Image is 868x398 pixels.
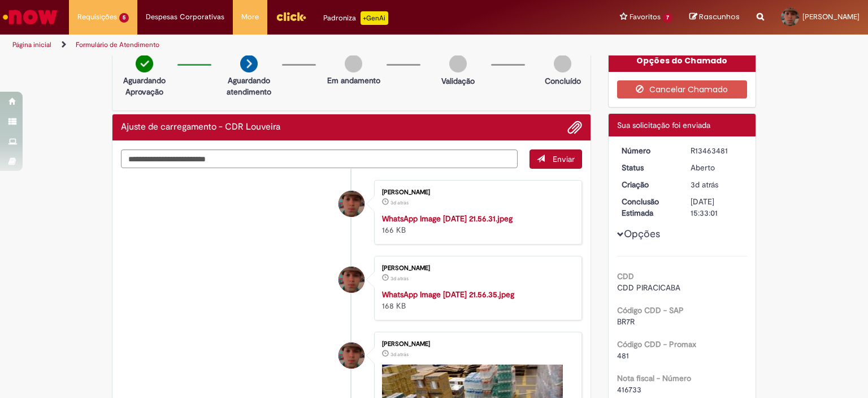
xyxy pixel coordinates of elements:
[691,179,718,190] time: 29/08/2025 16:32:58
[382,289,570,311] div: 168 KB
[613,179,683,190] dt: Criação
[390,275,409,282] time: 29/08/2025 16:32:55
[691,162,743,173] div: Aberto
[121,122,280,132] h2: Ajuste de carregamento - CDR Louveira Histórico de tíquete
[802,12,860,22] span: [PERSON_NAME]
[617,120,710,130] span: Sua solicitação foi enviada
[617,305,684,315] b: Código CDD - SAP
[630,11,661,23] span: Favoritos
[449,55,467,72] img: img-circle-grey.png
[382,213,570,236] div: 166 KB
[119,13,129,23] span: 5
[617,283,680,293] span: CDD PIRACICABA
[617,271,634,281] b: CDD
[338,267,364,293] div: Jailton Dos Santos
[617,373,691,383] b: Nota fiscal - Número
[691,179,718,190] span: 3d atrás
[617,316,635,327] span: BR7R
[338,343,364,369] div: Jailton Dos Santos
[390,351,409,358] time: 29/08/2025 16:32:50
[617,350,629,361] span: 481
[553,154,575,164] span: Enviar
[8,35,570,55] ul: Trilhas de página
[276,8,306,25] img: click_logo_yellow_360x200.png
[390,351,409,358] span: 3d atrás
[117,75,172,97] p: Aguardando Aprovação
[327,75,380,86] p: Em andamento
[545,75,581,87] p: Concluído
[222,75,276,97] p: Aguardando atendimento
[613,145,683,156] dt: Número
[121,149,518,169] textarea: Digite sua mensagem aqui...
[382,213,513,224] a: WhatsApp Image [DATE] 21.56.31.jpeg
[390,199,409,206] time: 29/08/2025 16:32:56
[663,13,672,23] span: 7
[691,196,743,219] div: [DATE] 15:33:01
[617,339,696,349] b: Código CDD - Promax
[554,55,571,72] img: img-circle-grey.png
[617,384,641,395] span: 416733
[241,11,259,23] span: More
[146,11,224,23] span: Despesas Corporativas
[76,40,159,49] a: Formulário de Atendimento
[382,289,514,299] a: WhatsApp Image [DATE] 21.56.35.jpeg
[361,11,388,25] p: +GenAi
[530,149,582,169] button: Enviar
[691,145,743,156] div: R13463481
[338,191,364,217] div: Jailton Dos Santos
[382,265,570,272] div: [PERSON_NAME]
[613,196,683,219] dt: Conclusão Estimada
[567,120,582,135] button: Adicionar anexos
[1,6,59,28] img: ServiceNow
[136,55,153,72] img: check-circle-green.png
[240,55,258,72] img: arrow-next.png
[382,189,570,196] div: [PERSON_NAME]
[390,199,409,206] span: 3d atrás
[609,49,756,72] div: Opções do Chamado
[323,11,388,25] div: Padroniza
[617,80,748,99] button: Cancelar Chamado
[699,11,740,22] span: Rascunhos
[441,75,475,87] p: Validação
[345,55,362,72] img: img-circle-grey.png
[77,11,117,23] span: Requisições
[12,40,51,49] a: Página inicial
[689,12,740,23] a: Rascunhos
[390,275,409,282] span: 3d atrás
[613,162,683,173] dt: Status
[382,341,570,348] div: [PERSON_NAME]
[691,179,743,190] div: 29/08/2025 16:32:58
